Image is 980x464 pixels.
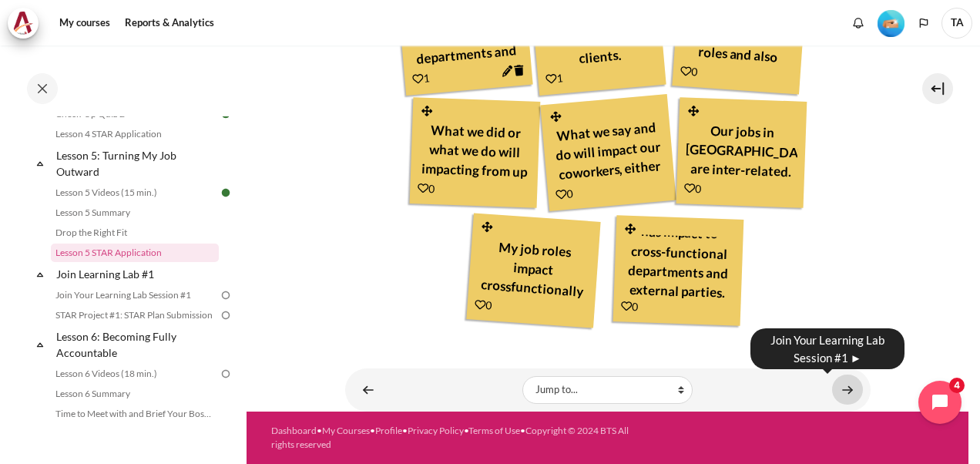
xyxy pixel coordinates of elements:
div: Show notification window with no new notifications [847,12,870,35]
i: Edit this note [502,66,513,77]
span: Collapse [32,337,48,352]
div: Our jobs in [GEOGRAPHIC_DATA] are inter-related. Whether you work in warehouse or at the office. [684,116,798,183]
span: Collapse [32,267,48,282]
div: What we say and do will impact our coworkers, either positively or negatively. [549,113,666,187]
a: Lesson 5 STAR Application [51,244,219,262]
a: Join Learning Lab #1 [54,264,219,284]
i: Delete this note [515,65,525,76]
a: Time to Meet with and Brief Your Boss #1 [51,405,219,423]
div: 0 [621,298,639,314]
i: Drag and drop this note [480,221,494,233]
img: Done [219,186,233,200]
a: STAR Project #1: STAR Plan Submission [51,306,219,324]
a: Level #2 [871,8,911,37]
div: 1 [545,69,564,87]
a: My Courses [322,425,370,436]
span: Collapse [32,156,48,171]
span: TA [941,8,972,39]
a: Profile [375,425,402,436]
div: 0 [684,180,702,197]
div: 0 [555,185,573,203]
a: Dashboard [271,425,317,436]
img: To do [219,367,233,381]
i: Add a Like [680,66,692,77]
i: Add a Like [412,73,424,85]
a: Architeck Architeck [8,8,46,39]
img: Architeck [12,12,34,35]
i: Add a Like [418,183,428,193]
a: User menu [941,8,972,39]
a: Lesson 5 Videos (15 min.) [51,183,219,202]
div: What we did or what we do will impacting from up to down level [418,116,532,183]
i: Drag and drop this note [420,106,434,117]
div: My job roles impact crossfunctionally [476,232,592,304]
i: Drag and drop this note [686,106,700,117]
a: My courses [54,8,116,39]
img: Level #2 [878,10,904,37]
div: 1 [412,69,431,87]
div: Level #2 [878,8,904,37]
a: Lesson 4 STAR Application [51,125,219,143]
div: My role and the decisions I make has impact to cross-functional departments and external parties. [622,234,736,301]
a: Lesson 6 Summary [51,385,219,403]
a: Lesson 6: Becoming Fully Accountable [54,326,219,363]
div: 0 [680,62,698,79]
i: Add a Like [684,183,695,193]
div: 0 [475,296,492,313]
i: Add a Like [545,73,557,85]
div: Join Your Learning Lab Session #1 ► [750,328,904,369]
i: Drag and drop this note [549,111,563,123]
a: Lesson 6 Videos (18 min.) [51,365,219,383]
div: 0 [418,180,435,197]
a: ◄ Drop the Right Fit [353,375,384,405]
i: Drag and drop this note [624,224,638,235]
i: Add a Like [555,189,567,200]
a: Privacy Policy [408,425,464,436]
i: Add a Like [621,301,632,311]
div: • • • • • [271,424,633,452]
img: To do [219,288,233,302]
button: Languages [912,12,935,35]
a: Terms of Use [468,425,520,436]
a: Drop the Right Fit [51,224,219,242]
i: Add a Like [475,299,486,311]
img: To do [219,308,233,322]
a: Lesson 5 Summary [51,203,219,222]
a: Join Your Learning Lab Session #1 [51,286,219,304]
a: Lesson 5: Turning My Job Outward [54,145,219,182]
a: Reports & Analytics [119,8,220,39]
